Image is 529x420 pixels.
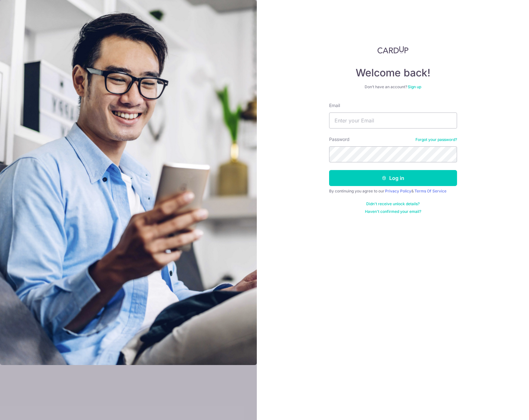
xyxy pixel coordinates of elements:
button: Log in [329,170,457,186]
label: Password [329,136,350,143]
a: Privacy Policy [385,189,411,193]
input: Enter your Email [329,113,457,128]
a: Forgot your password? [415,137,457,142]
label: Email [329,102,340,109]
h4: Welcome back! [329,66,457,79]
a: Terms Of Service [415,189,446,193]
div: By continuing you agree to our & [329,189,457,194]
a: Sign up [408,84,421,89]
a: Haven't confirmed your email? [365,209,421,214]
img: CardUp Logo [377,46,409,54]
div: Don’t have an account? [329,84,457,89]
a: Didn't receive unlock details? [366,201,420,206]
